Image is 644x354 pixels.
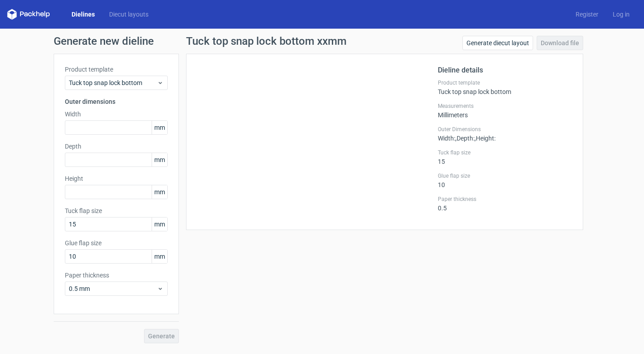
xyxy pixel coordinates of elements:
div: 0.5 [438,196,572,212]
span: Width : [438,135,455,142]
span: mm [152,185,167,199]
h3: Outer dimensions [65,97,168,106]
label: Width [65,110,168,119]
span: Tuck top snap lock bottom [69,78,157,87]
a: Dielines [64,10,102,19]
label: Product template [65,65,168,74]
label: Depth [65,142,168,151]
label: Paper thickness [65,271,168,280]
span: , Depth : [455,135,475,142]
span: mm [152,250,167,263]
a: Generate diecut layout [462,36,533,50]
label: Tuck flap size [65,206,168,215]
label: Glue flap size [438,172,572,179]
div: 10 [438,172,572,188]
div: 15 [438,149,572,165]
a: Register [568,10,606,19]
label: Paper thickness [438,196,572,203]
label: Tuck flap size [438,149,572,156]
span: 0.5 mm [69,284,157,293]
h2: Dieline details [438,65,572,76]
a: Log in [606,10,637,19]
span: mm [152,121,167,134]
div: Tuck top snap lock bottom [438,79,572,95]
span: mm [152,153,167,166]
h1: Tuck top snap lock bottom xxmm [186,36,347,47]
label: Glue flap size [65,239,168,247]
div: Millimeters [438,102,572,119]
label: Product template [438,79,572,86]
label: Outer Dimensions [438,126,572,133]
span: mm [152,218,167,231]
h1: Generate new dieline [54,36,590,47]
a: Diecut layouts [102,10,156,19]
span: , Height : [475,135,496,142]
label: Measurements [438,102,572,110]
label: Height [65,174,168,183]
